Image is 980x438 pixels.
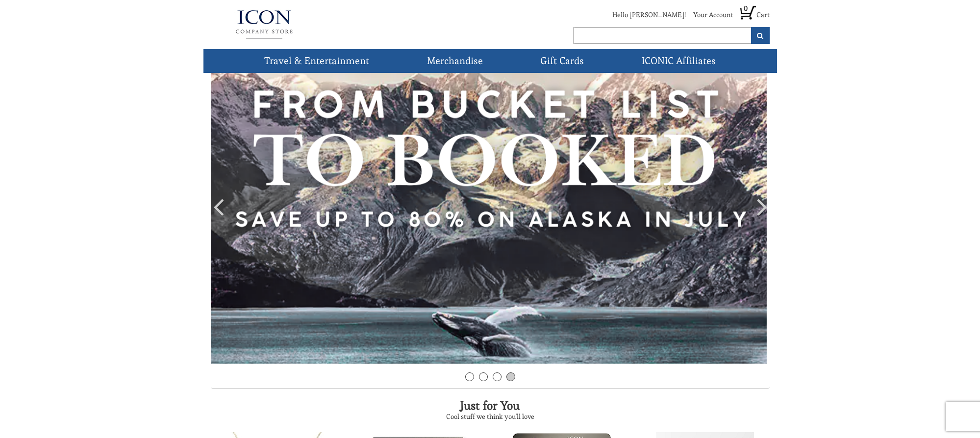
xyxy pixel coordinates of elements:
[605,10,686,24] li: Hello [PERSON_NAME]!
[211,398,770,413] h2: Just for You
[260,49,373,73] a: Travel & Entertainment
[740,10,770,19] a: 0 Cart
[423,49,487,73] a: Merchandise
[465,372,474,381] a: 1
[638,49,720,73] a: ICONIC Affiliates
[479,372,488,381] a: 2
[493,372,502,381] a: 3
[693,10,733,19] a: Your Account
[211,54,770,364] img: Alaska In July
[211,413,770,420] h3: Cool stuff we think you'll love
[506,372,515,381] a: 4
[536,49,588,73] a: Gift Cards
